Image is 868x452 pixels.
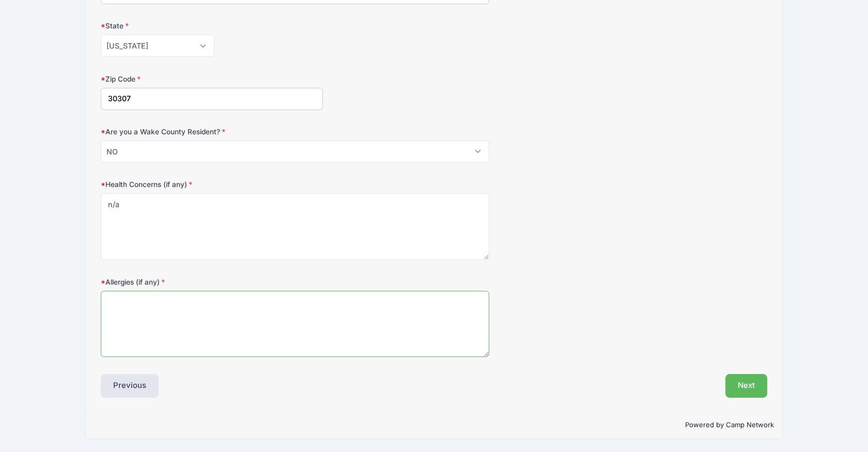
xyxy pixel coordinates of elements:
[101,21,323,31] label: State
[101,74,323,84] label: Zip Code
[101,374,159,398] button: Previous
[101,179,323,190] label: Health Concerns (if any)
[101,88,323,110] input: xxxxx
[101,277,323,287] label: Allergies (if any)
[101,127,323,137] label: Are you a Wake County Resident?
[725,374,767,398] button: Next
[94,420,774,430] p: Powered by Camp Network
